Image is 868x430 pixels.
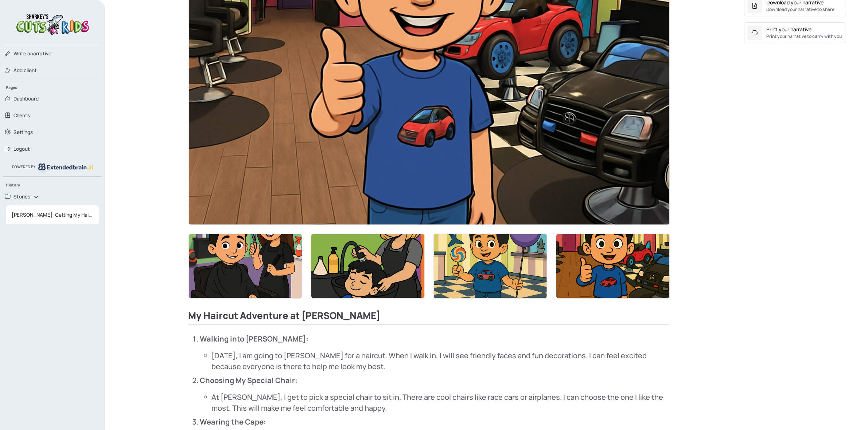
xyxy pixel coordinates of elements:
[188,310,670,325] h2: My Haircut Adventure at [PERSON_NAME]
[200,417,266,427] strong: Wearing the Cape:
[9,208,96,221] span: [PERSON_NAME], Getting My Haircut at [PERSON_NAME]
[13,50,30,57] span: Write a
[766,25,811,33] div: Print your narrative
[6,208,99,221] a: [PERSON_NAME], Getting My Haircut at [PERSON_NAME]
[13,67,37,74] span: Add client
[13,50,51,57] span: narrative
[189,234,302,298] img: Thumbnail
[13,129,33,136] span: Settings
[766,6,834,13] small: Download your narrative to share
[14,12,91,36] img: logo
[38,163,93,173] img: logo
[212,392,670,414] li: At [PERSON_NAME], I get to pick a special chair to sit in. There are cool chairs like race cars o...
[13,95,39,102] span: Dashboard
[200,334,309,344] strong: Walking into [PERSON_NAME]:
[212,350,670,372] li: [DATE], I am going to [PERSON_NAME] for a haircut. When I walk in, I will see friendly faces and ...
[13,193,30,200] span: Stories
[556,234,669,298] img: Thumbnail
[13,145,30,153] span: Logout
[13,112,30,119] span: Clients
[311,234,424,298] img: Thumbnail
[200,375,298,385] strong: Choosing My Special Chair:
[766,33,842,40] small: Print your narrative to carry with you
[434,234,547,298] img: Thumbnail
[744,22,846,43] button: Print your narrativePrint your narrative to carry with you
